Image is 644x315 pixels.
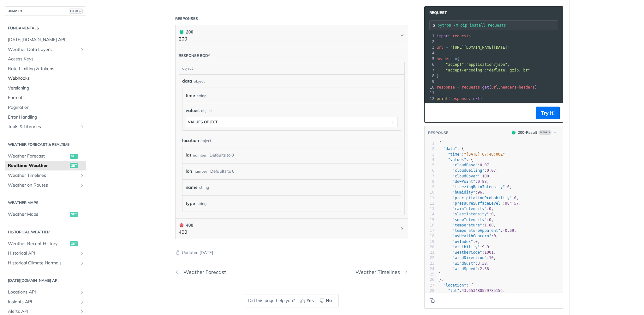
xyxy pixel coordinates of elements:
span: Weather on Routes [8,182,78,188]
button: 200 200200 [179,28,405,43]
span: values [186,107,200,114]
span: "accept-encoding" [446,68,485,72]
span: = [457,85,459,90]
input: Request instructions [438,23,558,28]
button: RESPONSE [428,130,449,136]
div: 8 [425,179,434,184]
div: object [179,62,403,74]
span: Versioning [8,85,85,91]
span: : , [439,196,519,200]
div: 28 [425,288,434,293]
div: object [200,138,211,144]
div: 27 [425,283,434,288]
span: "windSpeed" [452,267,477,271]
span: requests [462,85,480,90]
a: Previous Page: Weather Forecast [175,269,275,275]
h2: Weather Forecast & realtime [5,142,86,147]
span: url [491,85,498,90]
div: string [199,183,209,192]
span: 0 [489,218,491,222]
span: Webhooks [8,75,85,82]
span: Weather Forecast [8,153,68,159]
div: 6 [425,168,434,173]
p: 200 [179,35,193,43]
span: Rate Limiting & Tokens [8,66,85,72]
span: "[URL][DOMAIN_NAME][DATE]" [450,45,510,50]
label: type [186,199,195,208]
div: string [197,199,206,208]
span: headers [500,85,516,90]
span: : [437,68,530,72]
div: 10 [425,84,435,90]
span: 96 [478,190,482,195]
div: number [194,167,207,176]
span: { [439,141,441,145]
span: "cloudCover" [452,174,480,178]
span: Access Keys [8,56,85,62]
div: Weather Timelines [355,269,403,275]
span: "uvIndex" [452,239,473,244]
span: get [70,163,78,168]
button: Copy to clipboard [428,108,437,118]
button: Yes [298,296,317,306]
span: = [516,85,519,90]
span: Historical Climate Normals [8,260,78,266]
span: : , [439,245,491,249]
div: 1 [425,141,434,146]
span: : , [439,250,496,255]
span: print [437,96,448,101]
a: Webhooks [5,74,86,83]
div: 3 [425,152,434,157]
div: 11 [425,195,434,201]
span: response [437,85,455,90]
div: 9 [425,184,434,190]
nav: Pagination Controls [175,263,408,281]
div: 200 200200 [175,46,408,219]
button: Show subpages for Weather Data Layers [80,47,85,52]
span: "values" [448,157,466,162]
button: 200200-ResultExample [509,129,560,136]
span: Realtime Weather [8,163,68,169]
span: "temperatureApparent" [452,228,500,233]
a: Versioning [5,83,86,93]
span: 0.07 [480,163,489,167]
span: : { [439,283,473,287]
a: Weather Data LayersShow subpages for Weather Data Layers [5,45,86,54]
span: : [439,267,489,271]
span: "accept" [446,62,464,67]
span: 100 [482,174,489,178]
span: No [326,297,332,304]
div: Weather Forecast [180,269,226,275]
p: Updated [DATE] [175,250,408,256]
span: : , [439,185,512,189]
div: 17 [425,228,434,233]
span: : , [439,190,485,195]
div: 2 [425,39,435,45]
a: Pagination [5,103,86,112]
span: : , [439,212,496,216]
span: 400 [180,223,183,227]
span: "cloudBase" [452,163,477,167]
span: Locations API [8,289,78,295]
a: Formats [5,93,86,102]
a: Realtime Weatherget [5,161,86,170]
div: 21 [425,250,434,255]
span: "time" [448,152,462,157]
div: 200 - Result [518,130,537,135]
div: 5 [425,56,435,62]
span: Weather Data Layers [8,46,78,53]
div: object [201,108,212,114]
a: Tools & LibrariesShow subpages for Tools & Libraries [5,122,86,132]
div: 10 [425,190,434,195]
span: CTRL-/ [69,9,83,14]
div: 12 [425,96,435,102]
span: "rainIntensity" [452,207,486,211]
div: string [197,91,206,100]
span: import [437,34,450,38]
span: : , [439,256,496,260]
svg: Chevron [400,226,405,231]
span: "deflate, gzip, br" [487,68,530,72]
span: requests [453,34,471,38]
span: 0 [491,212,493,216]
button: Show subpages for Tools & Libraries [80,124,85,129]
